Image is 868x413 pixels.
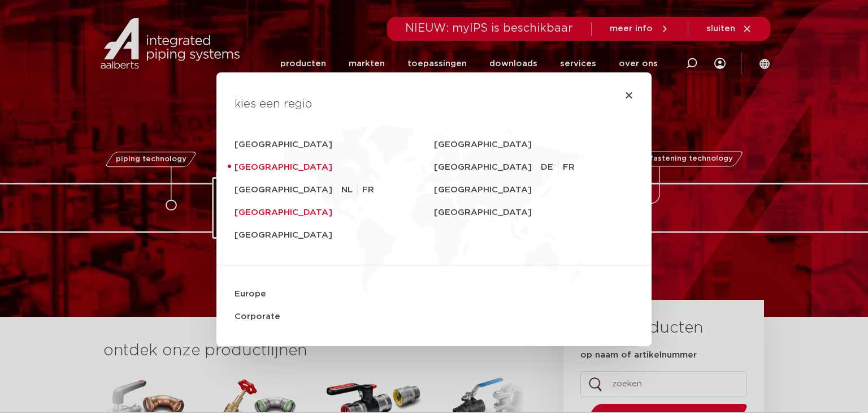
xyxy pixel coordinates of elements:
[434,134,633,156] a: [GEOGRAPHIC_DATA]
[235,179,341,201] a: [GEOGRAPHIC_DATA]
[434,156,541,179] a: [GEOGRAPHIC_DATA]
[541,161,558,174] a: DE
[235,95,633,113] h4: kies een regio
[362,183,374,197] a: FR
[434,201,633,224] a: [GEOGRAPHIC_DATA]
[541,156,584,179] ul: [GEOGRAPHIC_DATA]
[235,134,434,156] a: [GEOGRAPHIC_DATA]
[434,179,633,201] a: [GEOGRAPHIC_DATA]
[235,201,434,224] a: [GEOGRAPHIC_DATA]
[235,134,633,328] nav: Menu
[235,156,434,179] a: [GEOGRAPHIC_DATA]
[341,179,374,201] ul: [GEOGRAPHIC_DATA]
[235,306,633,328] a: Corporate
[624,91,633,100] a: Close
[563,161,579,174] a: FR
[235,283,633,306] a: Europe
[235,224,434,247] a: [GEOGRAPHIC_DATA]
[341,183,358,197] a: NL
